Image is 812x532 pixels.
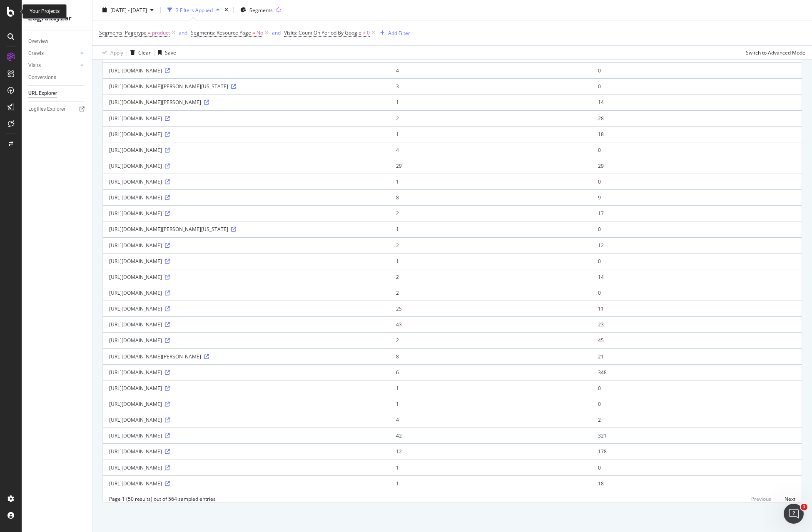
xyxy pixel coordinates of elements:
td: 1 [390,253,592,269]
td: 12 [390,443,592,459]
td: 1 [390,221,592,237]
div: Save [165,49,176,56]
td: 321 [592,428,802,443]
div: Visits [28,61,41,70]
div: [URL][DOMAIN_NAME] [109,337,384,344]
td: 6 [390,364,592,380]
div: [URL][DOMAIN_NAME] [109,385,384,392]
div: 3 Filters Applied [176,6,213,13]
div: [URL][DOMAIN_NAME] [109,400,384,408]
td: 12 [592,237,802,253]
button: and [272,29,281,37]
td: 9 [592,189,802,205]
td: 28 [592,110,802,126]
div: [URL][DOMAIN_NAME] [109,258,384,265]
td: 21 [592,348,802,364]
div: [URL][DOMAIN_NAME] [109,67,384,74]
div: [URL][DOMAIN_NAME] [109,448,384,455]
td: 1 [390,126,592,142]
button: Switch to Advanced Mode [742,46,805,59]
button: Apply [99,46,123,59]
td: 14 [592,94,802,110]
td: 2 [390,269,592,285]
td: 18 [592,126,802,142]
td: 178 [592,443,802,459]
div: times [223,6,230,14]
span: = [252,29,255,36]
button: Add Filter [377,28,410,38]
div: [URL][DOMAIN_NAME] [109,416,384,423]
button: and [179,29,187,37]
span: product [152,27,170,39]
div: [URL][DOMAIN_NAME][PERSON_NAME] [109,99,384,106]
td: 1 [390,380,592,396]
td: 1 [390,460,592,475]
td: 17 [592,205,802,221]
div: Logfiles Explorer [28,105,65,114]
td: 43 [390,316,592,332]
td: 45 [592,332,802,348]
a: URL Explorer [28,89,86,98]
div: [URL][DOMAIN_NAME] [109,432,384,439]
a: Visits [28,61,78,70]
button: [DATE] - [DATE] [99,3,157,17]
td: 1 [390,94,592,110]
div: [URL][DOMAIN_NAME][PERSON_NAME][US_STATE] [109,226,384,233]
div: [URL][DOMAIN_NAME] [109,369,384,376]
a: Conversions [28,73,86,82]
td: 2 [390,237,592,253]
div: [URL][DOMAIN_NAME] [109,464,384,471]
td: 0 [592,174,802,189]
td: 11 [592,301,802,316]
td: 2 [390,285,592,301]
div: [URL][DOMAIN_NAME][PERSON_NAME] [109,353,384,360]
span: 1 [801,504,807,510]
td: 0 [592,142,802,158]
span: No [257,27,263,39]
div: Overview [28,37,48,46]
span: = [148,29,151,36]
td: 2 [390,332,592,348]
td: 0 [592,253,802,269]
td: 29 [390,158,592,174]
span: Visits: Count On Period By Google [284,29,361,36]
td: 29 [592,158,802,174]
td: 1 [390,174,592,189]
span: > [363,29,366,36]
td: 0 [592,380,802,396]
div: Conversions [28,73,56,82]
td: 3 [390,78,592,94]
div: [URL][DOMAIN_NAME] [109,178,384,185]
div: and [272,29,281,36]
td: 2 [592,412,802,428]
div: URL Explorer [28,89,57,98]
div: Your Projects [30,8,60,15]
span: Segments: Resource Page [191,29,251,36]
td: 4 [390,142,592,158]
div: [URL][DOMAIN_NAME] [109,194,384,201]
button: Save [154,46,176,59]
span: Segments [249,6,273,13]
td: 1 [390,396,592,412]
div: [URL][DOMAIN_NAME] [109,305,384,312]
a: Next [778,493,795,505]
td: 14 [592,269,802,285]
td: 0 [592,460,802,475]
td: 2 [390,205,592,221]
div: Page 1 (50 results) out of 564 sampled entries [109,495,216,502]
div: Clear [138,49,151,56]
td: 1 [390,475,592,491]
div: [URL][DOMAIN_NAME] [109,289,384,296]
td: 23 [592,316,802,332]
div: [URL][DOMAIN_NAME] [109,321,384,328]
div: [URL][DOMAIN_NAME] [109,210,384,217]
button: Clear [127,46,151,59]
td: 4 [390,412,592,428]
div: Crawls [28,49,44,58]
td: 25 [390,301,592,316]
div: [URL][DOMAIN_NAME] [109,480,384,487]
div: [URL][DOMAIN_NAME] [109,273,384,281]
iframe: Intercom live chat [784,504,804,524]
td: 2 [390,110,592,126]
div: [URL][DOMAIN_NAME] [109,242,384,249]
